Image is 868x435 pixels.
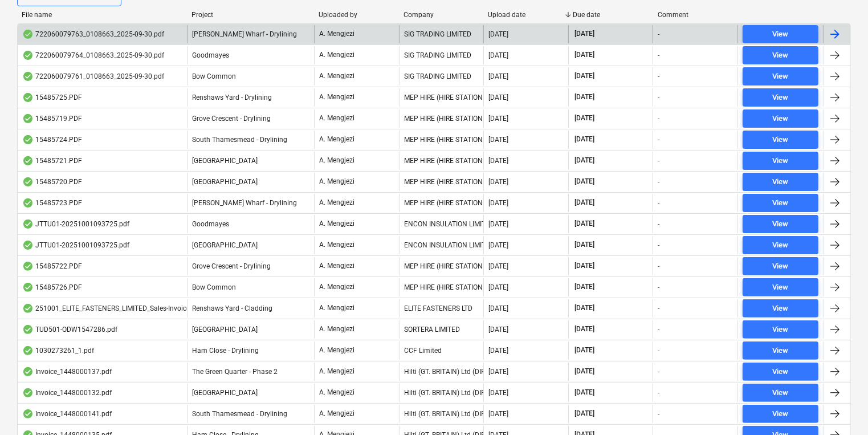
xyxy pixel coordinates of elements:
div: [DATE] [488,136,508,144]
div: 15485726.PDF [22,283,82,292]
div: Hilti (GT. BRITAIN) Ltd (DIRECT DEBIT) [399,363,484,381]
div: 722060079763_0108663_2025-09-30.pdf [22,30,164,39]
div: Uploaded by [319,11,394,19]
p: A. Mengjezi [319,113,354,123]
div: OCR finished [22,346,34,355]
div: 15485721.PDF [22,156,82,165]
div: SIG TRADING LIMITED [399,46,484,64]
button: View [743,109,818,128]
div: ELITE FASTENERS LTD [399,299,484,318]
div: Comment [658,11,733,19]
div: 15485719.PDF [22,114,82,123]
p: A. Mengjezi [319,177,354,186]
div: OCR finished [22,409,34,418]
span: [DATE] [573,240,596,250]
iframe: Chat Widget [811,380,868,435]
span: [DATE] [573,261,596,271]
span: Camden Goods Yard [192,157,258,165]
div: [DATE] [488,72,508,80]
span: [DATE] [573,29,596,39]
div: OCR finished [22,177,34,186]
div: [DATE] [488,241,508,249]
p: A. Mengjezi [319,50,354,60]
div: View [773,387,789,400]
div: View [773,218,789,231]
div: 15485724.PDF [22,135,82,144]
div: ENCON INSULATION LIMITED [399,215,484,233]
div: - [658,410,659,418]
div: Invoice_1448000141.pdf [22,409,112,418]
div: OCR finished [22,30,34,39]
div: JTTU01-20251001093725.pdf [22,241,129,250]
div: [DATE] [488,368,508,376]
div: View [773,344,789,357]
button: View [743,46,818,64]
div: [DATE] [488,157,508,165]
span: South Thamesmead - Drylining [192,410,287,418]
span: [DATE] [573,409,596,418]
button: View [743,236,818,254]
button: View [743,363,818,381]
button: View [743,173,818,191]
div: - [658,347,659,355]
div: 15485720.PDF [22,177,82,186]
div: - [658,368,659,376]
div: [DATE] [488,199,508,207]
div: Hilti (GT. BRITAIN) Ltd (DIRECT DEBIT) [399,405,484,423]
div: Invoice_1448000132.pdf [22,388,112,397]
div: - [658,72,659,80]
div: View [773,133,789,147]
span: South Thamesmead - Drylining [192,136,287,144]
div: View [773,302,789,315]
p: A. Mengjezi [319,156,354,165]
div: 1030273261_1.pdf [22,346,94,355]
div: - [658,157,659,165]
p: A. Mengjezi [319,303,354,313]
div: - [658,178,659,186]
button: View [743,25,818,43]
span: Renshaws Yard - Cladding [192,304,272,312]
div: OCR finished [22,262,34,271]
div: OCR finished [22,219,34,229]
div: MEP HIRE (HIRE STATION LTD) [399,88,484,107]
button: View [743,320,818,339]
div: OCR finished [22,156,34,165]
div: 722060079761_0108663_2025-09-30.pdf [22,72,164,81]
span: [DATE] [573,367,596,376]
div: MEP HIRE (HIRE STATION LTD) [399,152,484,170]
div: - [658,199,659,207]
span: Camden Goods Yard [192,178,258,186]
div: OCR finished [22,72,34,81]
div: [DATE] [488,389,508,397]
div: View [773,176,789,189]
div: View [773,239,789,252]
div: OCR finished [22,93,34,102]
div: SIG TRADING LIMITED [399,67,484,86]
div: View [773,155,789,168]
div: MEP HIRE (HIRE STATION LTD) [399,257,484,275]
span: [DATE] [573,198,596,208]
span: Goodmayes [192,220,229,228]
div: [DATE] [488,93,508,101]
div: 15485725.PDF [22,93,82,102]
span: Montgomery's Wharf - Drylining [192,30,297,38]
span: Camden Goods Yard [192,326,258,334]
p: A. Mengjezi [319,92,354,102]
div: CCF Limited [399,342,484,360]
button: View [743,405,818,423]
div: - [658,115,659,123]
div: MEP HIRE (HIRE STATION LTD) [399,109,484,128]
div: - [658,136,659,144]
p: A. Mengjezi [319,345,354,355]
div: SORTERA LIMITED [399,320,484,339]
div: MEP HIRE (HIRE STATION LTD) [399,278,484,296]
span: Goodmayes [192,51,229,59]
button: View [743,299,818,318]
button: View [743,194,818,212]
div: - [658,220,659,228]
span: [DATE] [573,303,596,313]
div: MEP HIRE (HIRE STATION LTD) [399,173,484,191]
span: [DATE] [573,324,596,334]
span: Ham Close - Drylining [192,347,259,355]
span: Grove Crescent - Drylining [192,115,271,123]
